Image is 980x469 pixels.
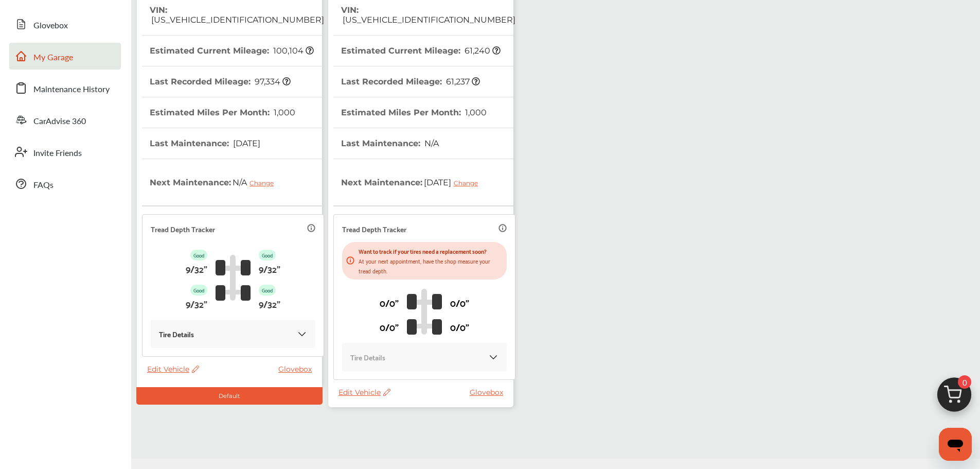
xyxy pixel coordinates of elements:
img: KOKaJQAAAABJRU5ErkJggg== [297,329,307,339]
p: Tread Depth Tracker [342,223,406,235]
th: Last Maintenance : [150,128,260,159]
span: Glovebox [33,19,68,32]
th: Last Recorded Mileage : [150,66,291,97]
span: Edit Vehicle [338,388,390,397]
p: 9/32" [259,296,280,311]
a: Maintenance History [9,75,121,101]
p: 9/32" [186,260,207,276]
iframe: Button to launch messaging window [939,428,972,461]
span: N/A [231,169,281,195]
div: Change [454,179,483,187]
span: 61,237 [444,77,480,86]
th: Next Maintenance : [341,159,486,205]
p: Good [190,285,207,296]
p: 0/0" [450,319,469,335]
p: 0/0" [450,294,469,310]
p: 0/0" [380,294,399,310]
p: At your next appointment, have the shop measure your tread depth. [359,256,503,275]
span: 0 [958,375,971,389]
span: [DATE] [231,138,260,148]
th: Estimated Miles Per Month : [150,97,295,128]
img: tire_track_logo.b900bcbc.svg [407,288,442,335]
p: 9/32" [186,296,207,311]
p: Want to track if your tires need a replacement soon? [359,246,503,256]
th: Estimated Miles Per Month : [341,97,487,128]
p: Good [259,285,276,296]
span: [DATE] [422,169,486,195]
span: 97,334 [253,77,291,86]
span: [US_VEHICLE_IDENTIFICATION_NUMBER] [150,15,324,25]
p: Tread Depth Tracker [151,223,215,235]
p: 0/0" [380,319,399,335]
span: 1,000 [464,108,487,117]
th: Next Maintenance : [150,159,281,205]
p: Good [190,250,207,260]
a: FAQs [9,170,121,197]
span: 61,240 [463,46,501,56]
img: tire_track_logo.b900bcbc.svg [216,254,251,301]
span: 1,000 [272,108,295,117]
th: Last Maintenance : [341,128,439,159]
a: CarAdvise 360 [9,107,121,133]
p: Tire Details [350,351,385,363]
span: Maintenance History [33,83,110,96]
span: FAQs [33,179,54,192]
th: Estimated Current Mileage : [150,36,314,66]
div: Change [250,179,279,187]
a: Invite Friends [9,138,121,165]
p: Good [259,250,276,260]
a: Glovebox [278,364,317,374]
span: N/A [423,138,439,148]
th: Estimated Current Mileage : [341,36,501,66]
p: 9/32" [259,260,280,276]
span: Invite Friends [33,147,82,160]
div: Default [136,387,323,405]
a: My Garage [9,43,121,70]
span: [US_VEHICLE_IDENTIFICATION_NUMBER] [341,15,515,25]
img: KOKaJQAAAABJRU5ErkJggg== [488,352,498,362]
span: 100,104 [272,46,314,56]
span: Edit Vehicle [147,364,199,374]
span: CarAdvise 360 [33,115,86,128]
img: cart_icon.3d0951e8.svg [930,373,979,422]
span: My Garage [33,51,73,64]
th: Last Recorded Mileage : [341,66,480,97]
a: Glovebox [470,388,508,397]
p: Tire Details [159,328,194,340]
a: Glovebox [9,11,121,38]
